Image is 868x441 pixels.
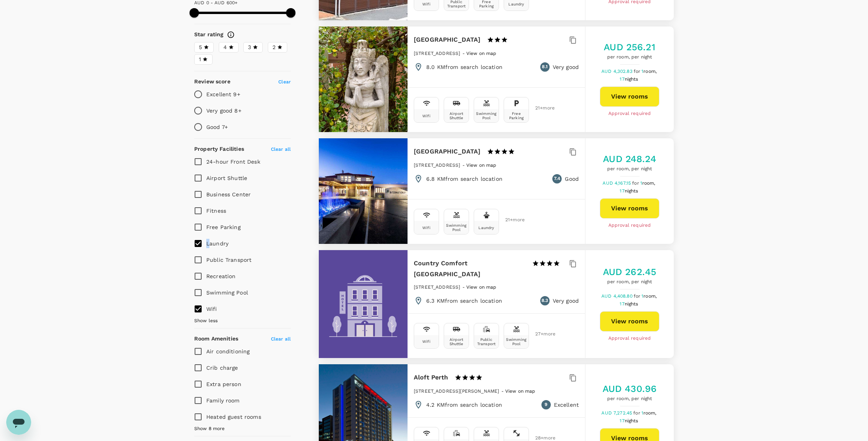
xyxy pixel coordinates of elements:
[505,217,517,222] span: 21 + more
[600,198,659,219] button: View rooms
[620,76,639,82] span: 17
[194,145,244,153] h6: Property Facilities
[466,284,497,290] a: View on map
[505,388,536,394] span: View on map
[620,301,639,307] span: 17
[206,175,247,181] span: Airport Shuttle
[422,339,430,344] div: Wifi
[206,397,240,404] span: Family room
[541,297,548,305] span: 8.3
[194,425,225,433] span: Show 8 more
[446,223,467,232] div: Swimming Pool
[625,418,638,423] span: nights
[272,43,276,51] span: 2
[640,180,657,186] span: 1
[223,43,227,51] span: 4
[601,293,634,299] span: AUD 4,408.80
[248,43,251,51] span: 3
[553,63,579,71] p: Very good
[600,86,659,107] button: View rooms
[608,110,651,118] span: Approval required
[620,418,639,423] span: 17
[600,311,659,332] button: View rooms
[206,123,228,131] p: Good 7+
[194,30,224,39] h6: Star rating
[206,306,217,312] span: Wifi
[505,388,536,394] a: View on map
[414,162,460,168] span: [STREET_ADDRESS]
[603,165,656,173] span: per room, per night
[466,162,497,168] a: View on map
[414,258,526,280] h6: Country Comfort [GEOGRAPHIC_DATA]
[199,43,202,51] span: 5
[466,51,497,56] span: View on map
[414,51,460,56] span: [STREET_ADDRESS]
[206,240,228,247] span: Laundry
[632,180,640,186] span: for
[206,273,236,279] span: Recreation
[535,106,547,111] span: 21 + more
[194,78,230,86] h6: Review score
[206,414,261,420] span: Heated guest rooms
[206,208,226,214] span: Fitness
[535,436,547,441] span: 28 + more
[199,55,201,64] span: 1
[6,410,31,435] iframe: Button to launch messaging window
[633,410,641,416] span: for
[603,153,656,165] h5: AUD 248.24
[271,146,291,152] span: Clear all
[462,162,466,168] span: -
[554,175,561,183] span: 7.4
[506,337,527,346] div: Swimming Pool
[206,381,241,387] span: Extra person
[603,180,632,186] span: AUD 4,167.15
[643,410,657,416] span: room,
[426,175,503,183] p: 6.8 KM from search location
[227,31,235,39] svg: Star ratings are awarded to properties to represent the quality of services, facilities, and amen...
[414,146,481,157] h6: [GEOGRAPHIC_DATA]
[501,388,505,394] span: -
[271,336,291,342] span: Clear all
[634,293,641,299] span: for
[414,284,460,290] span: [STREET_ADDRESS]
[466,50,497,56] a: View on map
[478,226,494,230] div: Laundry
[625,301,638,307] span: nights
[206,159,260,165] span: 24-hour Front Desk
[608,335,651,342] span: Approval required
[608,222,651,229] span: Approval required
[206,289,248,296] span: Swimming Pool
[414,388,499,394] span: [STREET_ADDRESS][PERSON_NAME]
[565,175,579,183] p: Good
[625,76,638,82] span: nights
[206,224,241,230] span: Free Parking
[206,365,238,371] span: Crib charge
[422,2,430,6] div: Wifi
[553,297,579,305] p: Very good
[545,401,547,409] span: 9
[641,410,658,416] span: 1
[446,337,467,346] div: Airport Shuttle
[634,69,641,74] span: for
[641,69,658,74] span: 1
[414,372,448,383] h6: Aloft Perth
[462,51,466,56] span: -
[620,188,639,194] span: 17
[194,335,238,343] h6: Room Amenities
[206,257,251,263] span: Public Transport
[414,34,481,45] h6: [GEOGRAPHIC_DATA]
[466,162,497,168] span: View on map
[603,278,657,286] span: per room, per night
[422,226,430,230] div: Wifi
[535,332,547,337] span: 27 + more
[601,69,634,74] span: AUD 4,302.83
[476,111,497,120] div: Swimming Pool
[604,53,655,61] span: per room, per night
[625,188,638,194] span: nights
[426,401,502,409] p: 4.2 KM from search location
[643,69,657,74] span: room,
[466,284,497,290] span: View on map
[642,180,655,186] span: room,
